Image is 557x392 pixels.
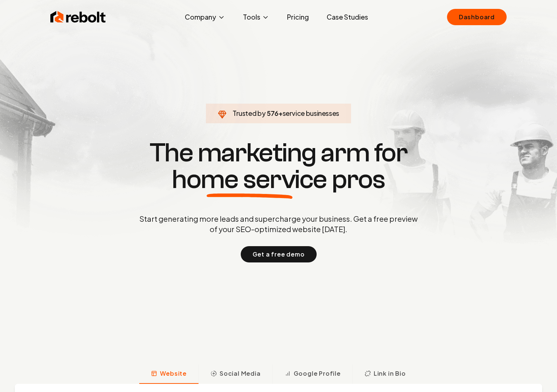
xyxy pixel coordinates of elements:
[447,9,507,25] a: Dashboard
[172,166,327,193] span: home service
[281,10,315,24] a: Pricing
[267,108,278,118] span: 576
[374,369,406,378] span: Link in Bio
[278,109,283,117] span: +
[220,369,261,378] span: Social Media
[241,246,317,262] button: Get a free demo
[273,365,353,384] button: Google Profile
[50,10,106,24] img: Rebolt Logo
[294,369,341,378] span: Google Profile
[237,10,275,24] button: Tools
[160,369,187,378] span: Website
[199,365,273,384] button: Social Media
[138,214,419,234] p: Start generating more leads and supercharge your business. Get a free preview of your SEO-optimiz...
[353,365,418,384] button: Link in Bio
[179,10,231,24] button: Company
[283,109,340,117] span: service businesses
[101,140,456,193] h1: The marketing arm for pros
[233,109,266,117] span: Trusted by
[139,365,199,384] button: Website
[321,10,374,24] a: Case Studies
